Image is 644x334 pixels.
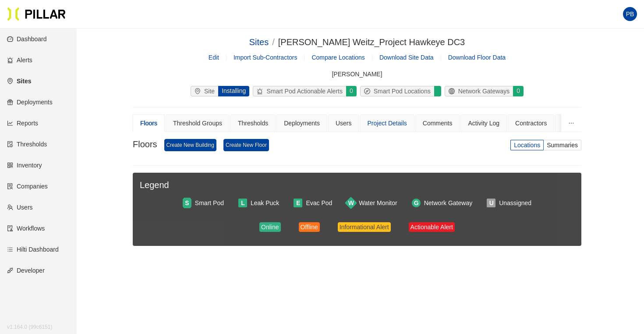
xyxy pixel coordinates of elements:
button: ellipsis [561,114,581,132]
h3: Floors [133,139,157,151]
div: Users [336,118,352,128]
div: Water Monitor [359,198,397,208]
a: qrcodeInventory [7,162,42,169]
div: [PERSON_NAME] [133,69,581,79]
div: Deployments [284,118,320,128]
a: dashboardDashboard [7,36,47,43]
div: Contractors [515,118,547,128]
span: ellipsis [568,120,574,126]
span: Import Sub-Contractors [234,54,297,61]
span: E [296,198,300,208]
div: Unassigned [499,198,531,208]
h3: Legend [140,180,574,191]
span: alert [257,88,266,94]
a: Sites [249,37,269,47]
a: teamUsers [7,204,33,211]
span: U [489,198,494,208]
span: W [348,198,354,208]
div: Threshold Groups [173,118,222,128]
span: / [272,37,275,47]
div: 0 [346,86,357,96]
div: Installing [218,86,249,96]
div: [PERSON_NAME] Weitz_Project Hawkeye DC3 [278,36,465,49]
a: solutionCompanies [7,183,48,190]
img: Pillar Technologies [7,7,66,21]
a: auditWorkflows [7,225,45,232]
div: Informational Alert [340,222,389,232]
div: Floors [140,118,157,128]
div: Thresholds [238,118,268,128]
a: Compare Locations [311,54,364,61]
span: G [414,198,419,208]
div: Smart Pod [195,198,224,208]
div: Network Gateway [424,198,472,208]
a: environmentSites [7,78,31,85]
a: Create New Floor [223,139,269,151]
div: Smart Pod Actionable Alerts [253,86,346,96]
span: S [185,198,189,208]
span: Download Floor Data [448,54,506,61]
a: Create New Building [164,139,216,151]
a: Edit [209,54,219,61]
a: exceptionThresholds [7,141,47,148]
a: barsHilti Dashboard [7,246,59,253]
span: global [449,88,458,94]
div: Online [261,222,279,232]
span: L [241,198,245,208]
div: Offline [301,222,318,232]
div: Site [191,86,218,96]
span: Download Site Data [379,54,434,61]
a: line-chartReports [7,120,38,127]
span: environment [195,88,204,94]
div: Smart Pod Locations [361,86,434,96]
a: apiDeveloper [7,267,45,274]
div: Evac Pod [306,198,332,208]
div: Network Gateways [445,86,513,96]
span: Locations [514,142,540,149]
span: Summaries [547,142,578,149]
span: compass [364,88,374,94]
div: Project Details [368,118,407,128]
span: PB [626,7,634,21]
div: Leak Puck [251,198,279,208]
a: giftDeployments [7,99,53,106]
div: 0 [513,86,524,96]
a: alertAlerts [7,57,32,64]
div: Comments [423,118,453,128]
div: Actionable Alert [410,222,453,232]
div: Activity Log [468,118,499,128]
a: alertSmart Pod Actionable Alerts0 [251,86,358,96]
